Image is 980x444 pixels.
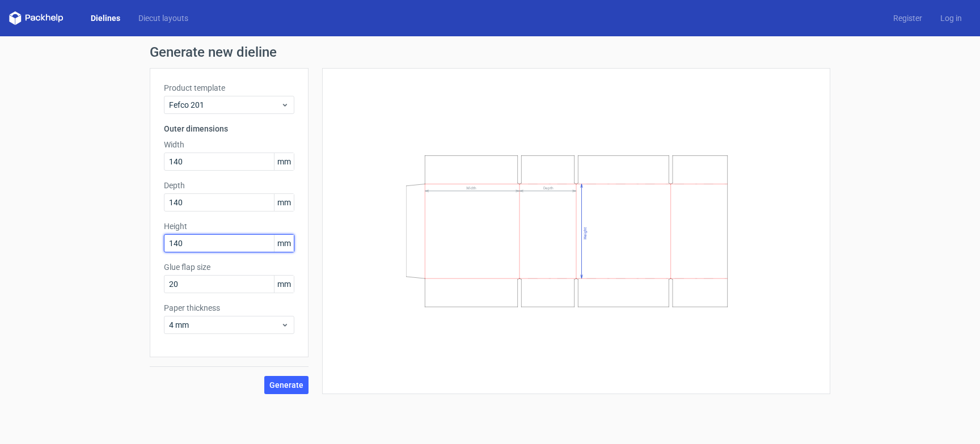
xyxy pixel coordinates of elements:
[150,45,830,59] h1: Generate new dieline
[164,221,294,232] label: Height
[169,99,281,111] span: Fefco 201
[164,139,294,150] label: Width
[169,319,281,331] span: 4 mm
[274,153,294,170] span: mm
[543,186,554,191] text: Depth
[82,12,129,24] a: Dielines
[164,180,294,191] label: Depth
[274,194,294,211] span: mm
[274,235,294,252] span: mm
[164,261,294,273] label: Glue flap size
[264,376,309,394] button: Generate
[884,12,931,24] a: Register
[466,186,476,191] text: Width
[164,302,294,314] label: Paper thickness
[164,123,294,134] h3: Outer dimensions
[129,12,197,24] a: Diecut layouts
[931,12,971,24] a: Log in
[274,276,294,293] span: mm
[269,381,303,389] span: Generate
[164,82,294,94] label: Product template
[583,227,588,239] text: Height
